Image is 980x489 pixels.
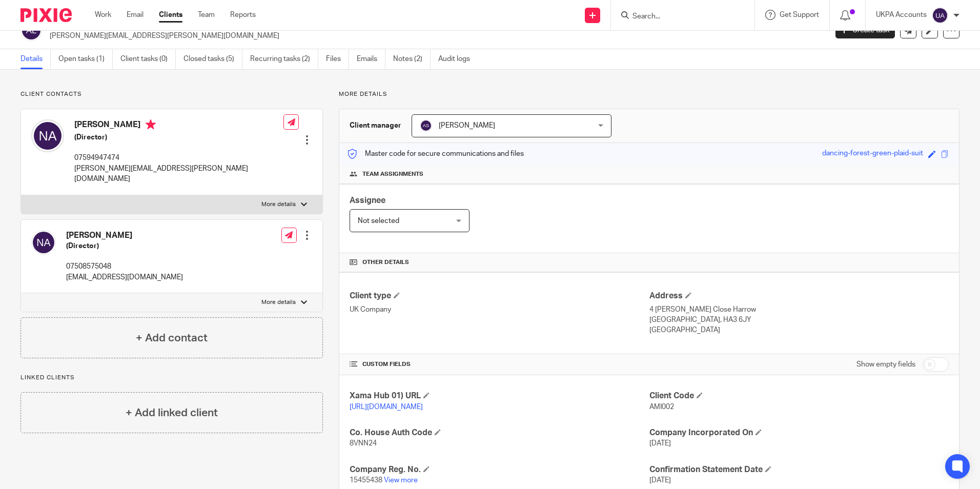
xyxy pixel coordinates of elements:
h5: (Director) [66,241,183,251]
img: svg%3E [932,7,948,24]
span: 15455438 [350,477,382,484]
a: Clients [159,10,182,20]
a: Emails [357,49,385,69]
h4: + Add linked client [126,405,218,421]
span: Other details [362,258,409,267]
p: 07594947474 [74,153,283,163]
span: [DATE] [649,440,671,447]
h4: + Add contact [136,330,208,346]
h4: Client type [350,291,649,301]
h4: Confirmation Statement Date [649,464,949,475]
h4: [PERSON_NAME] [66,230,183,241]
p: Client contacts [21,90,323,98]
p: More details [261,200,296,209]
a: Email [127,10,144,20]
i: Primary [146,119,156,130]
h4: Company Incorporated On [649,427,949,438]
h3: Client manager [350,120,401,131]
a: Open tasks (1) [58,49,113,69]
p: Linked clients [21,374,323,382]
img: svg%3E [31,119,64,152]
a: [URL][DOMAIN_NAME] [350,403,423,411]
a: View more [384,477,418,484]
span: Get Support [780,11,819,18]
img: svg%3E [420,119,432,132]
a: Details [21,49,51,69]
a: Team [198,10,215,20]
span: [PERSON_NAME] [439,122,495,129]
p: [PERSON_NAME][EMAIL_ADDRESS][PERSON_NAME][DOMAIN_NAME] [50,31,820,41]
p: UK Company [350,304,649,315]
p: 07508575048 [66,261,183,272]
h4: Company Reg. No. [350,464,649,475]
label: Show empty fields [856,359,915,370]
p: [PERSON_NAME][EMAIL_ADDRESS][PERSON_NAME][DOMAIN_NAME] [74,164,283,185]
h5: (Director) [74,132,283,142]
a: Closed tasks (5) [183,49,242,69]
h4: CUSTOM FIELDS [350,360,649,369]
a: Files [326,49,349,69]
img: svg%3E [31,230,56,255]
h4: Address [649,291,949,301]
p: [GEOGRAPHIC_DATA] [649,325,949,335]
div: dancing-forest-green-plaid-suit [822,148,923,160]
p: More details [261,298,296,307]
p: More details [339,90,959,98]
a: Recurring tasks (2) [250,49,318,69]
p: UKPA Accounts [876,10,927,20]
p: [EMAIL_ADDRESS][DOMAIN_NAME] [66,272,183,282]
span: Not selected [358,217,399,225]
a: Client tasks (0) [120,49,176,69]
h4: [PERSON_NAME] [74,119,283,132]
a: Audit logs [438,49,478,69]
input: Search [631,12,724,22]
h4: Client Code [649,391,949,401]
span: 8VNN24 [350,440,377,447]
span: Team assignments [362,170,423,178]
p: 4 [PERSON_NAME] Close Harrow [649,304,949,315]
span: AMI002 [649,403,674,411]
p: Master code for secure communications and files [347,149,524,159]
span: [DATE] [649,477,671,484]
a: Work [95,10,111,20]
span: Assignee [350,196,385,205]
a: Notes (2) [393,49,431,69]
h4: Xama Hub 01) URL [350,391,649,401]
h4: Co. House Auth Code [350,427,649,438]
p: [GEOGRAPHIC_DATA], HA3 6JY [649,315,949,325]
img: Pixie [21,8,72,22]
a: Reports [230,10,256,20]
